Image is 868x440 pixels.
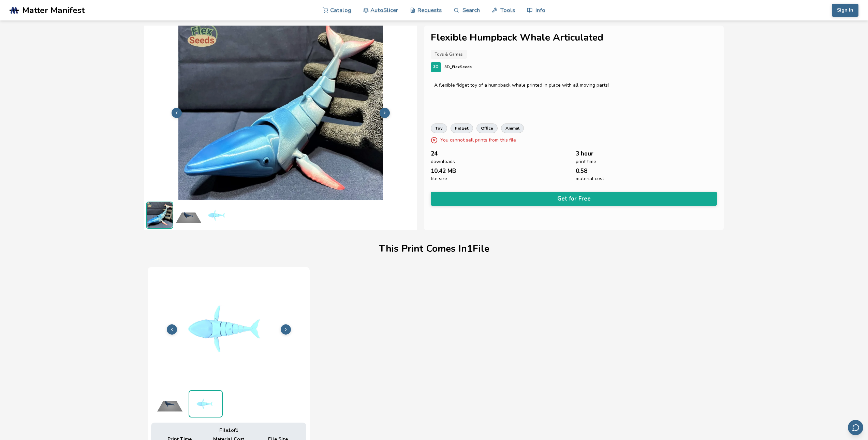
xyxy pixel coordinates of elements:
[431,168,456,174] span: 10.42 MB
[175,202,202,229] img: Flexi_Humpback-Whale_0.7_PIP_Print_Bed_Preview
[431,32,717,43] h1: Flexible Humpback Whale Articulated
[431,176,447,181] span: file size
[576,176,604,181] span: material cost
[204,202,231,229] img: Flexi_Humpback-Whale_0.7_PIP_3D_Preview
[444,63,472,71] p: 3D_FlexSeeds
[451,123,473,133] a: fidget
[431,50,467,59] a: Toys & Games
[431,150,438,157] span: 24
[501,123,524,133] a: animal
[431,159,455,164] span: downloads
[476,123,498,133] a: office
[189,391,222,417] img: Flexi_Humpback-Whale_0.7_PIP_3D_Preview
[379,244,489,254] h1: This Print Comes In 1 File
[576,150,593,157] span: 3 hour
[440,136,516,144] p: You cannot sell prints from this file
[431,192,717,206] button: Get for Free
[576,168,587,174] span: 0.58
[153,390,187,417] img: Flexi_Humpback-Whale_0.7_PIP_Print_Bed_Preview
[156,428,301,433] div: File 1 of 1
[576,159,596,164] span: print time
[848,420,863,435] button: Send feedback via email
[832,4,858,17] button: Sign In
[22,5,85,15] span: Matter Manifest
[431,123,447,133] a: toy
[434,83,713,88] div: A flexible fidget toy of a humpback whale printed in place with all moving parts!
[433,65,439,69] span: 3D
